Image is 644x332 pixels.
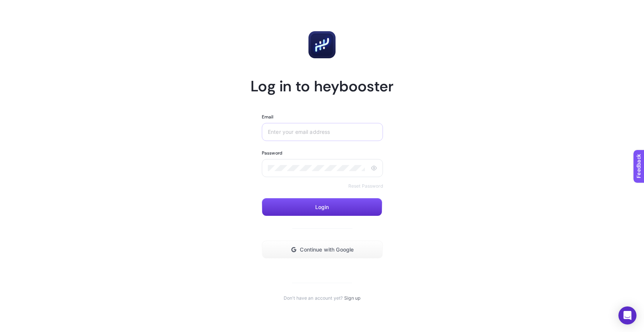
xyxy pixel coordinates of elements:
[300,247,354,253] span: Continue with Google
[262,114,274,120] label: Email
[5,2,29,8] span: Feedback
[284,295,343,301] span: Don't have an account yet?
[348,183,383,189] a: Reset Password
[315,204,329,210] span: Login
[262,198,382,216] button: Login
[344,295,360,301] a: Sign up
[618,306,636,324] div: Open Intercom Messenger
[262,241,383,259] button: Continue with Google
[251,76,393,96] h1: Log in to heybooster
[262,150,282,156] label: Password
[268,129,374,135] input: Enter your email address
